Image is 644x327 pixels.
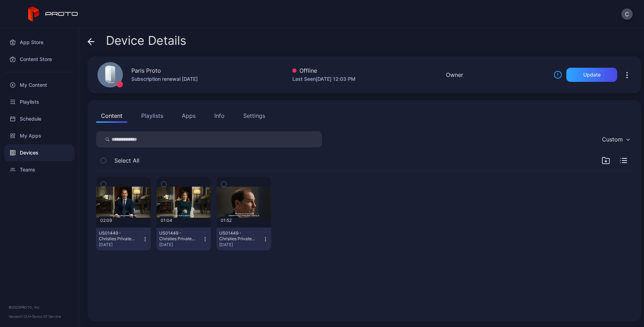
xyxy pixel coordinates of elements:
a: Teams [4,161,74,178]
button: Custom [598,131,633,147]
div: [DATE] [99,242,142,248]
div: [DATE] [159,242,203,248]
button: Apps [177,109,201,123]
button: US01449 - Christies Private Sales - Sellers - v5.mp4[DATE] [96,228,151,250]
div: Info [214,111,225,120]
a: Terms Of Service [32,314,61,319]
a: My Content [4,77,74,93]
div: Subscription renewal [DATE] [131,75,198,83]
button: Update [566,68,617,82]
div: Last Seen [DATE] 12:03 PM [292,75,356,83]
a: My Apps [4,127,74,144]
div: Update [583,72,601,78]
div: US01449 - Christies Private Sales - Sellers - v5.mp4 [99,230,138,242]
a: App Store [4,34,74,51]
button: Playlists [136,109,168,123]
button: Settings [238,109,270,123]
div: Paris Proto [131,66,161,75]
div: US01449 - Christies Private Sales - Intro - v5.mp4 [159,230,198,242]
div: © 2025 PROTO, Inc. [8,304,70,310]
a: Playlists [4,93,74,110]
a: Content Store [4,51,74,68]
span: Version 1.13.1 • [8,314,32,319]
div: Offline [292,66,356,75]
div: Owner [446,71,463,79]
button: US01449 - Christies Private Sales - Buyers - v5.mp4[DATE] [216,228,271,250]
span: Device Details [106,34,186,47]
a: Devices [4,144,74,161]
div: Settings [243,111,265,120]
div: US01449 - Christies Private Sales - Buyers - v5.mp4 [219,230,258,242]
button: C [621,8,633,20]
button: Content [96,109,127,123]
span: Select All [114,156,139,165]
button: US01449 - Christies Private Sales - Intro - v5.mp4[DATE] [156,228,211,250]
div: [DATE] [219,242,263,248]
a: Schedule [4,110,74,127]
div: Custom [602,136,623,143]
button: Info [209,109,229,123]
